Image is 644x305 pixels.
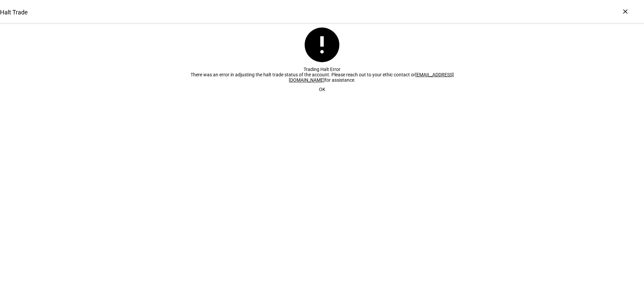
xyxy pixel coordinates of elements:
div: Trading Halt Error [188,67,456,72]
mat-icon: error [301,24,343,66]
div: × [620,6,631,17]
button: OK [311,83,333,96]
div: There was an error in adjusting the halt trade status of the account. Please reach out to your et... [188,72,456,83]
span: OK [319,83,325,96]
a: [EMAIL_ADDRESS][DOMAIN_NAME] [289,72,454,83]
